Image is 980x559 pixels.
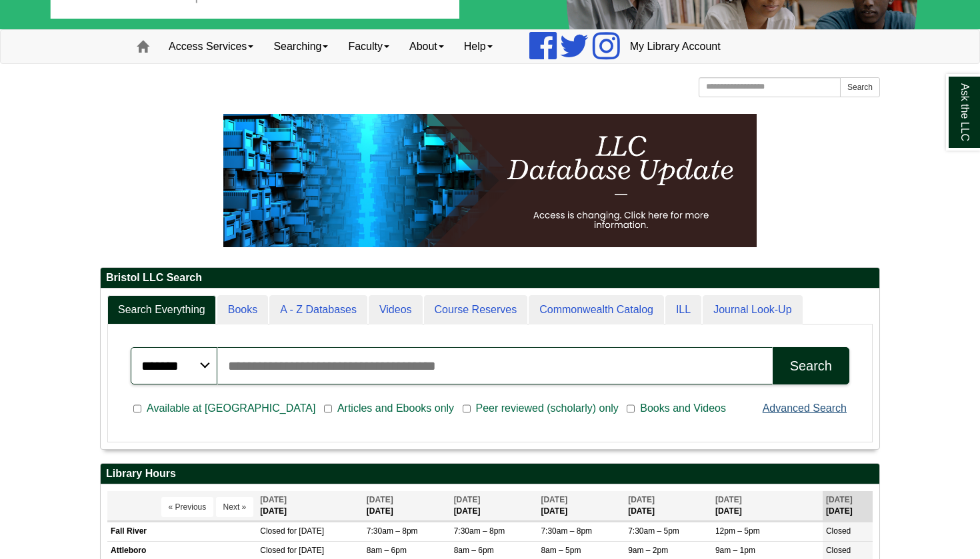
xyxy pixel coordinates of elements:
th: [DATE] [363,491,451,521]
span: Peer reviewed (scholarly) only [471,400,624,416]
span: 7:30am – 8pm [454,526,505,536]
span: 8am – 6pm [367,546,407,555]
th: [DATE] [451,491,538,521]
a: Books [217,295,268,325]
span: 12pm – 5pm [715,526,760,536]
span: [DATE] [826,495,853,504]
span: 9am – 1pm [715,546,755,555]
span: Available at [GEOGRAPHIC_DATA] [141,400,321,416]
a: Search Everything [107,295,216,325]
span: Books and Videos [635,400,731,416]
th: [DATE] [257,491,363,521]
button: Search [840,77,880,97]
a: Course Reserves [424,295,528,325]
a: Commonwealth Catalog [529,295,664,325]
input: Available at [GEOGRAPHIC_DATA] [133,403,141,415]
h2: Bristol LLC Search [101,268,879,288]
span: [DATE] [628,495,655,504]
th: [DATE] [625,491,712,521]
a: Videos [369,295,423,325]
span: 8am – 5pm [541,546,581,555]
a: Journal Look-Up [703,295,802,325]
td: Fall River [107,522,257,541]
a: ILL [665,295,701,325]
span: 7:30am – 8pm [541,526,592,536]
span: 9am – 2pm [628,546,668,555]
a: My Library Account [620,30,731,63]
a: Advanced Search [763,402,847,414]
input: Peer reviewed (scholarly) only [463,403,471,415]
input: Articles and Ebooks only [324,403,332,415]
span: 8am – 6pm [454,546,494,555]
th: [DATE] [823,491,873,521]
button: Search [773,347,849,384]
a: Help [454,30,503,63]
a: Searching [263,30,338,63]
a: Access Services [159,30,263,63]
span: Closed [260,526,285,536]
img: HTML tutorial [223,114,757,247]
span: [DATE] [260,495,287,504]
a: About [399,30,454,63]
span: [DATE] [367,495,393,504]
span: [DATE] [454,495,481,504]
a: A - Z Databases [269,295,367,325]
span: [DATE] [541,495,567,504]
th: [DATE] [712,491,823,521]
span: Closed [260,546,285,555]
span: 7:30am – 5pm [628,526,679,536]
span: [DATE] [715,495,742,504]
span: 7:30am – 8pm [367,526,418,536]
a: Faculty [338,30,399,63]
span: for [DATE] [287,526,324,536]
div: Search [790,358,832,374]
button: Next » [216,497,254,517]
span: for [DATE] [287,546,324,555]
button: « Previous [161,497,214,517]
span: Closed [826,526,851,536]
th: [DATE] [537,491,625,521]
input: Books and Videos [627,403,635,415]
span: Closed [826,546,851,555]
h2: Library Hours [101,464,879,484]
span: Articles and Ebooks only [332,400,459,416]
